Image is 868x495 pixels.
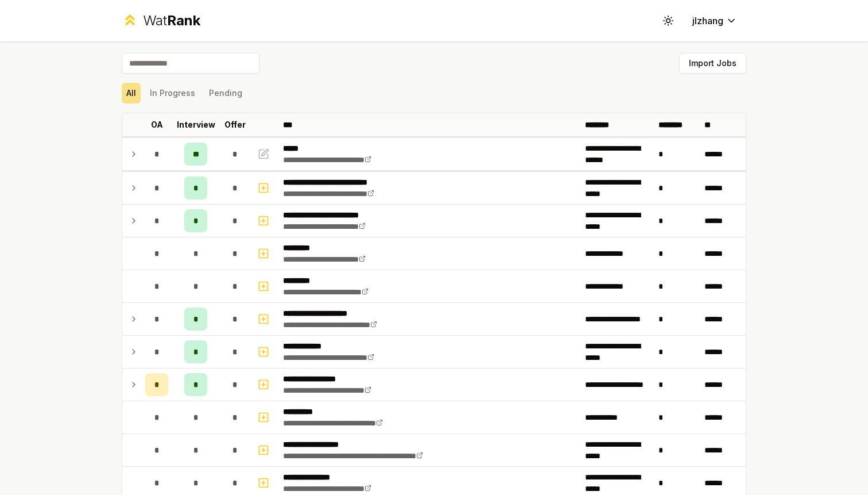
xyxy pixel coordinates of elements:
[692,14,723,28] span: jlzhang
[204,83,247,103] button: Pending
[167,12,200,29] span: Rank
[177,119,215,131] p: Interview
[122,11,200,30] a: WatRank
[143,11,200,30] div: Wat
[151,119,163,131] p: OA
[145,83,200,103] button: In Progress
[122,83,141,103] button: All
[683,10,746,31] button: jlzhang
[224,119,246,131] p: Offer
[679,53,746,74] button: Import Jobs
